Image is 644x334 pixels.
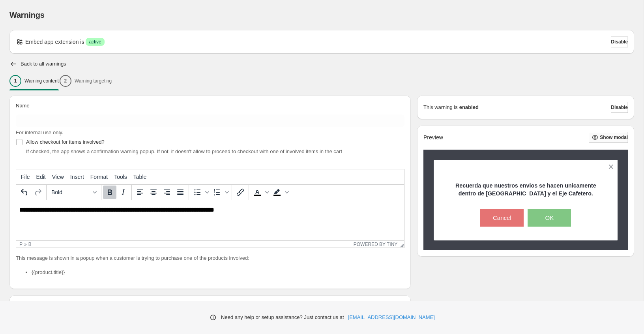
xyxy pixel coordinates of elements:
span: Show modal [600,134,628,141]
span: active [89,39,101,45]
p: This warning is [423,103,458,111]
div: b [28,242,32,247]
iframe: Rich Text Area [16,200,404,240]
p: This message is shown in a popup when a customer is trying to purchase one of the products involved: [16,254,404,262]
div: Bullet list [191,186,210,199]
span: View [52,174,64,180]
a: [EMAIL_ADDRESS][DOMAIN_NAME] [348,313,435,321]
span: Bold [51,189,90,195]
span: Format [90,174,108,180]
div: Numbered list [210,186,230,199]
span: Insert [70,174,84,180]
span: Allow checkout for items involved? [26,139,105,145]
span: Table [133,174,146,180]
h2: Preview [423,134,443,141]
span: Edit [36,174,46,180]
button: Align center [147,186,160,199]
strong: Recuerda que nuestros envios se hacen unicamente dentro de [GEOGRAPHIC_DATA] y el Eje Cafetero. [455,182,596,197]
span: Warnings [9,11,45,19]
button: OK [528,209,571,227]
a: Powered by Tiny [354,242,398,247]
button: Formats [48,186,99,199]
h2: Back to all warnings [21,61,66,67]
strong: enabled [459,103,479,111]
p: Embed app extension is [25,38,84,46]
div: p [19,242,22,247]
span: For internal use only. [16,129,63,135]
button: Bold [103,186,116,199]
button: Undo [18,186,31,199]
p: Warning content [24,78,59,84]
button: Align left [133,186,147,199]
button: Italic [116,186,130,199]
span: File [21,174,30,180]
button: Align right [160,186,174,199]
div: Text color [251,186,270,199]
div: Resize [397,241,404,248]
span: Tools [114,174,127,180]
button: Disable [611,36,628,47]
button: Redo [31,186,45,199]
span: Disable [611,39,628,45]
button: 1Warning content [9,73,59,89]
span: Disable [611,104,628,111]
button: Disable [611,102,628,113]
span: If checked, the app shows a confirmation warning popup. If not, it doesn't allow to proceed to ch... [26,148,342,154]
button: Show modal [589,132,628,143]
div: 1 [9,75,21,87]
button: Cancel [480,209,524,227]
button: Insert/edit link [234,186,247,199]
div: Background color [270,186,290,199]
button: Justify [174,186,187,199]
div: » [24,242,27,247]
li: {{product.title}} [32,268,404,276]
span: Name [16,103,30,109]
